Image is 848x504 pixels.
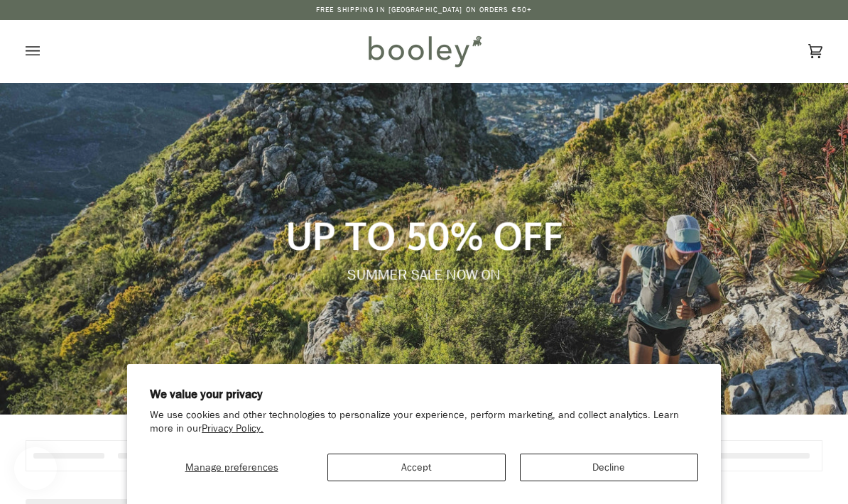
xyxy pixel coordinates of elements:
[327,454,506,481] button: Accept
[362,31,486,72] img: Booley
[14,447,57,490] iframe: Button to open loyalty program pop-up
[26,20,68,82] button: Open menu
[316,4,532,16] p: Free Shipping in [GEOGRAPHIC_DATA] on Orders €50+
[185,461,278,474] span: Manage preferences
[150,454,313,481] button: Manage preferences
[520,454,698,481] button: Decline
[183,265,665,285] p: SUMMER SALE NOW ON
[183,212,665,258] p: UP TO 50% OFF
[150,409,698,436] p: We use cookies and other technologies to personalize your experience, perform marketing, and coll...
[150,387,698,402] h2: We value your privacy
[202,422,263,435] a: Privacy Policy.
